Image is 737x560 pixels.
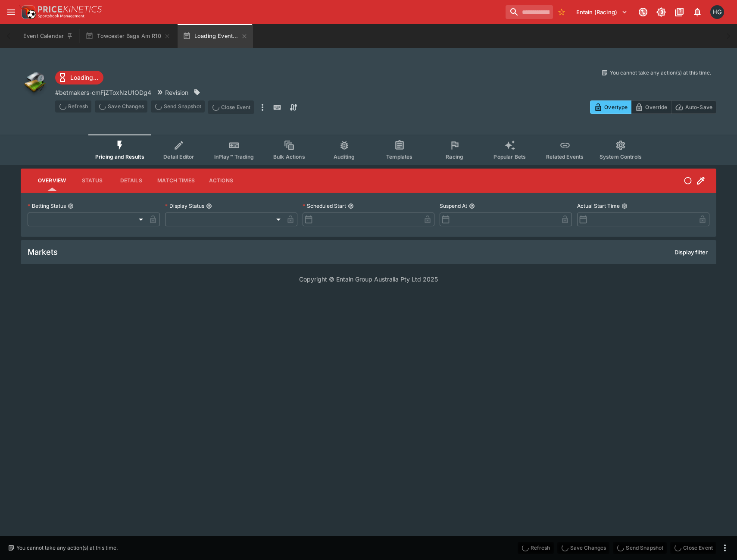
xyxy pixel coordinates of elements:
button: Toggle light/dark mode [653,4,669,20]
p: Display Status [165,202,204,210]
button: No Bookmarks [555,5,568,19]
img: PriceKinetics [38,6,102,13]
input: search [506,5,553,19]
button: Override [631,100,671,114]
p: Loading... [70,73,98,82]
button: Display filter [669,245,713,259]
span: Detail Editor [163,153,194,160]
button: more [720,543,730,553]
button: Loading Event... [178,24,253,48]
button: Actual Start Time [621,203,628,209]
span: InPlay™ Trading [214,153,254,160]
p: You cannot take any action(s) at this time. [16,544,118,552]
p: Suspend At [440,202,467,210]
h5: Markets [28,247,58,257]
div: Start From [590,100,716,114]
button: Overview [31,170,73,191]
button: Match Times [150,170,202,191]
span: Pricing and Results [95,153,144,160]
button: open drawer [3,4,19,20]
p: Scheduled Start [303,202,346,210]
button: Display Status [206,203,212,209]
div: Event type filters [88,135,649,165]
p: Revision [165,88,188,97]
button: Documentation [671,4,687,20]
img: Sportsbook Management [38,14,84,18]
p: You cannot take any action(s) at this time. [610,69,711,77]
span: Auditing [334,153,355,160]
button: Betting Status [68,203,74,209]
p: Actual Start Time [577,202,620,210]
p: Betting Status [28,202,66,210]
button: Towcester Bags Am R10 [80,24,176,48]
button: Overtype [590,100,631,114]
div: Hamish Gooch [710,5,724,19]
span: Popular Bets [493,153,526,160]
button: Auto-Save [671,100,716,114]
button: Status [73,170,112,191]
button: Connected to PK [635,4,651,20]
button: Scheduled Start [348,203,354,209]
button: Details [112,170,150,191]
button: Actions [202,170,240,191]
button: Notifications [690,4,705,20]
span: Templates [386,153,412,160]
button: more [257,100,268,114]
span: System Controls [600,153,642,160]
button: Suspend At [469,203,475,209]
span: Related Events [546,153,584,160]
button: Select Tenant [571,5,633,19]
span: Bulk Actions [273,153,305,160]
img: PriceKinetics Logo [19,3,36,21]
button: Hamish Gooch [708,3,727,22]
p: Override [645,103,667,112]
button: Event Calendar [18,24,78,48]
p: Copy To Clipboard [55,88,151,97]
p: Overtype [604,103,628,112]
img: other.png [21,69,48,97]
span: Racing [446,153,463,160]
p: Auto-Save [685,103,712,112]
